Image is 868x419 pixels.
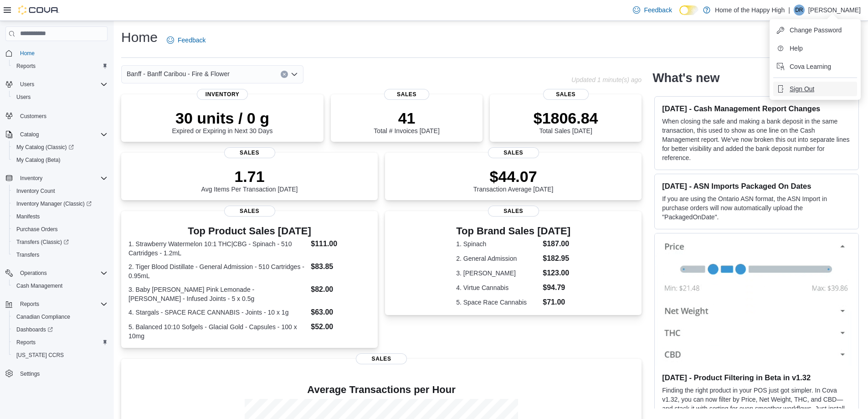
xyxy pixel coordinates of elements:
[773,23,857,37] button: Change Password
[16,339,36,346] span: Reports
[20,175,42,182] span: Inventory
[2,172,111,185] button: Inventory
[16,313,70,321] span: Canadian Compliance
[13,211,108,222] span: Manifests
[128,285,307,303] dt: 3. Baby [PERSON_NAME] Pink Lemonade - [PERSON_NAME] - Infused Joints - 5 x 0.5g
[794,5,805,16] div: Drew Rennie
[20,131,39,138] span: Catalog
[16,299,43,310] button: Reports
[662,104,851,113] h3: [DATE] - Cash Management Report Changes
[2,109,111,122] button: Customers
[543,297,570,308] dd: $71.00
[16,156,61,164] span: My Catalog (Beta)
[16,352,64,359] span: [US_STATE] CCRS
[311,284,370,295] dd: $82.00
[16,299,108,310] span: Reports
[456,298,539,307] dt: 5. Space Race Cannabis
[16,200,92,207] span: Inventory Manager (Classic)
[16,368,43,379] a: Settings
[9,223,111,236] button: Purchase Orders
[356,353,407,364] span: Sales
[13,337,108,348] span: Reports
[543,282,570,293] dd: $94.79
[311,261,370,272] dd: $83.85
[543,268,570,279] dd: $123.00
[128,308,307,317] dt: 4. Stargals - SPACE RACE CANNABIS - Joints - 10 x 1g
[662,181,851,191] h3: [DATE] - ASN Imports Packaged On Dates
[16,111,50,122] a: Customers
[662,117,851,162] p: When closing the safe and making a bank deposit in the same transaction, this used to show as one...
[9,236,111,248] a: Transfers (Classic)
[16,129,108,140] span: Catalog
[13,224,62,235] a: Purchase Orders
[13,237,72,248] a: Transfers (Classic)
[456,226,570,237] h3: Top Brand Sales [DATE]
[13,142,77,153] a: My Catalog (Classic)
[715,5,785,16] p: Home of the Happy High
[16,282,62,290] span: Cash Management
[9,185,111,197] button: Inventory Count
[281,71,288,78] button: Clear input
[224,147,275,158] span: Sales
[16,110,108,121] span: Customers
[128,239,307,258] dt: 1. Strawberry Watermelon 10:1 THC|CBG - Spinach - 510 Cartridges - 1.2mL
[473,167,554,186] p: $44.07
[9,310,111,323] button: Canadian Compliance
[13,186,59,197] a: Inventory Count
[13,61,39,72] a: Reports
[20,50,35,57] span: Home
[16,251,39,259] span: Transfers
[16,62,36,70] span: Reports
[13,237,108,248] span: Transfers (Classic)
[9,323,111,336] a: Dashboards
[13,142,108,153] span: My Catalog (Classic)
[16,187,55,195] span: Inventory Count
[9,336,111,349] button: Reports
[13,311,108,322] span: Canadian Compliance
[5,43,108,404] nav: Complex example
[127,68,230,79] span: Banff - Banff Caribou - Fire & Flower
[790,62,831,71] span: Cova Learning
[128,384,634,395] h4: Average Transactions per Hour
[16,129,42,140] button: Catalog
[571,76,642,83] p: Updated 1 minute(s) ago
[13,324,108,335] span: Dashboards
[2,267,111,279] button: Operations
[456,269,539,278] dt: 3. [PERSON_NAME]
[121,28,158,47] h1: Home
[16,144,74,151] span: My Catalog (Classic)
[16,213,40,220] span: Manifests
[178,36,205,45] span: Feedback
[9,279,111,292] button: Cash Management
[788,5,790,16] p: |
[384,89,430,100] span: Sales
[662,373,851,382] h3: [DATE] - Product Filtering in Beta in v1.32
[629,1,675,19] a: Feedback
[13,224,108,235] span: Purchase Orders
[201,167,298,193] div: Avg Items Per Transaction [DATE]
[197,89,248,100] span: Inventory
[163,31,209,49] a: Feedback
[20,269,47,277] span: Operations
[9,154,111,166] button: My Catalog (Beta)
[534,109,598,127] p: $1806.84
[13,186,108,197] span: Inventory Count
[16,368,108,379] span: Settings
[9,210,111,223] button: Manifests
[16,238,69,246] span: Transfers (Classic)
[9,60,111,72] button: Reports
[808,5,861,16] p: [PERSON_NAME]
[662,194,851,222] p: If you are using the Ontario ASN format, the ASN Import in purchase orders will now automatically...
[9,141,111,154] a: My Catalog (Classic)
[2,298,111,310] button: Reports
[456,239,539,248] dt: 1. Spinach
[13,198,108,209] span: Inventory Manager (Classic)
[13,249,108,260] span: Transfers
[16,93,31,101] span: Users
[2,78,111,91] button: Users
[13,198,95,209] a: Inventory Manager (Classic)
[16,173,46,184] button: Inventory
[20,81,34,88] span: Users
[16,268,108,279] span: Operations
[543,253,570,264] dd: $182.95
